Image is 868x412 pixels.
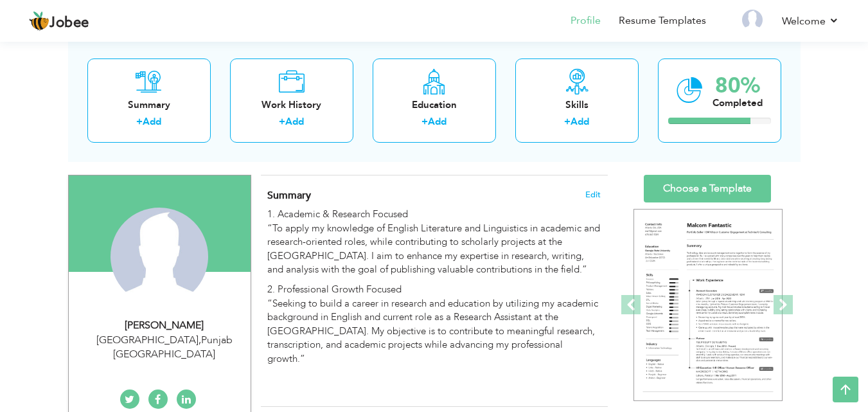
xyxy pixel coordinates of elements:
[267,188,311,202] span: Summary
[285,115,304,128] a: Add
[619,13,706,28] a: Resume Templates
[29,11,49,31] img: jobee.io
[742,10,763,30] img: Profile Img
[267,283,600,366] p: 2. Professional Growth Focused “Seeking to build a career in research and education by utilizing ...
[143,115,161,128] a: Add
[267,189,600,202] h4: Adding a summary is a quick and easy way to highlight your experience and interests.
[78,333,251,363] div: [GEOGRAPHIC_DATA] Punjab [GEOGRAPHIC_DATA]
[98,98,200,111] div: Summary
[782,13,839,29] a: Welcome
[136,115,143,129] label: +
[713,96,763,109] div: Completed
[713,75,763,96] div: 80%
[644,175,771,202] a: Choose a Template
[29,11,89,31] a: Jobee
[279,115,285,129] label: +
[267,208,600,276] p: 1. Academic & Research Focused “To apply my knowledge of English Literature and Linguistics in ac...
[571,13,601,28] a: Profile
[78,318,251,333] div: [PERSON_NAME]
[383,98,486,111] div: Education
[199,333,201,347] span: ,
[240,98,343,111] div: Work History
[564,115,571,129] label: +
[526,98,628,111] div: Skills
[111,208,208,305] img: Azka Shakeel
[49,16,89,30] span: Jobee
[585,190,601,199] span: Edit
[428,115,447,128] a: Add
[571,115,589,128] a: Add
[421,115,428,129] label: +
